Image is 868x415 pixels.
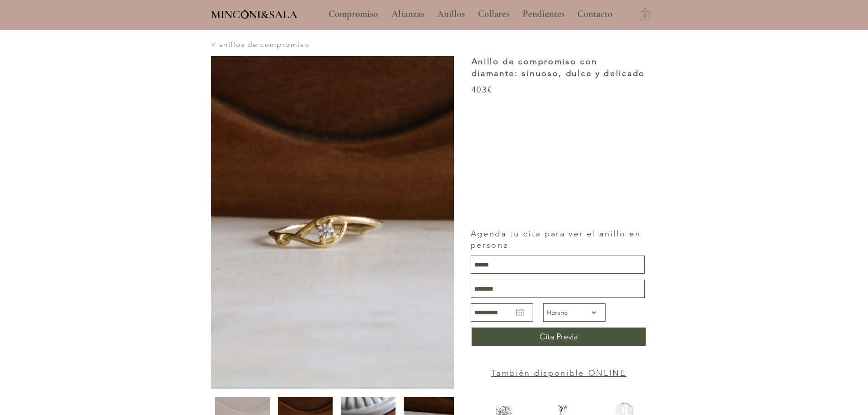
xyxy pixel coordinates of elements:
img: Minconi Sala [241,10,249,19]
text: 0 [643,13,647,20]
p: Anillos [432,3,469,26]
p: Compromiso [324,3,382,26]
nav: Sitio [304,3,637,26]
a: Contacto [570,3,620,26]
a: Carrito con 0 ítems [640,8,650,20]
button: < anillos de compromiso [211,35,385,53]
p: Contacto [573,3,617,26]
a: Anillos [430,3,471,26]
button: Cita Previa [472,328,646,346]
span: < anillos de compromiso [211,40,310,49]
a: Alianzas [385,3,430,26]
span: MINCONI&SALA [211,8,298,21]
span: Cita Previa [539,331,578,343]
button: Abrir calendario [516,309,524,316]
iframe: Google Maps [472,101,643,218]
p: Alianzas [387,3,429,26]
a: Collares [471,3,516,26]
h3: Agenda tu cita para ver el anillo en persona [471,228,642,251]
a: También disponible ONLINE [491,368,627,378]
a: Compromiso [322,3,385,26]
a: Pendientes [516,3,570,26]
p: Pendientes [518,3,569,26]
p: Collares [473,3,514,26]
span: Anillo de compromiso con diamante: sinuoso, dulce y delicado [472,56,646,78]
h3: 403€ [472,84,643,96]
a: MINCONI&SALA [211,6,298,21]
